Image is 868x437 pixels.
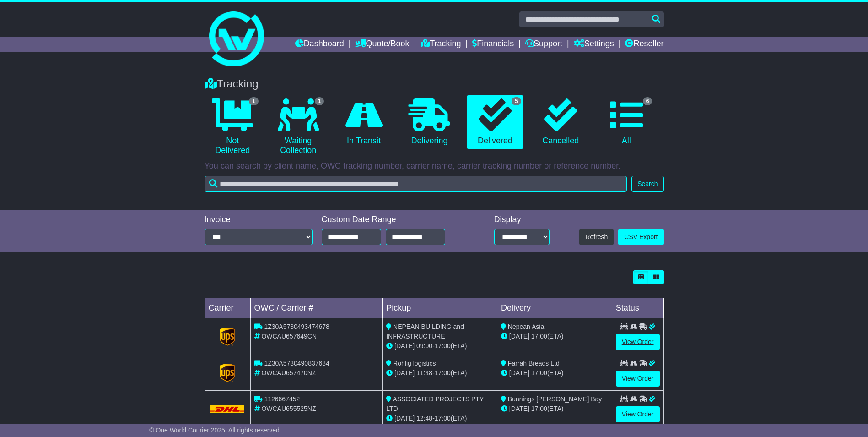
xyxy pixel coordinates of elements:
[598,95,654,149] a: 6 All
[210,405,245,413] img: DHL.png
[401,95,458,149] a: Delivering
[205,161,664,171] p: You can search by client name, OWC tracking number, carrier name, carrier tracking number or refe...
[421,37,461,52] a: Tracking
[625,37,663,52] a: Reseller
[205,298,250,318] td: Carrier
[261,405,316,412] span: OWCAU655525NZ
[386,395,484,412] span: ASSOCIATED PROJECTS PTY LTD
[616,334,660,350] a: View Order
[435,342,451,350] span: 17:00
[416,369,432,377] span: 11:48
[525,37,562,52] a: Support
[250,298,383,318] td: OWC / Carrier #
[394,415,415,422] span: [DATE]
[467,95,523,149] a: 5 Delivered
[612,298,663,318] td: Status
[509,333,529,340] span: [DATE]
[335,95,392,149] a: In Transit
[295,37,344,52] a: Dashboard
[435,369,451,377] span: 17:00
[509,405,529,412] span: [DATE]
[497,298,612,318] td: Delivery
[386,323,464,340] span: NEPEAN BUILDING and INFRASTRUCTURE
[574,37,614,52] a: Settings
[643,97,652,105] span: 6
[264,323,329,330] span: 1Z30A5730493474678
[394,369,415,377] span: [DATE]
[264,395,300,403] span: 1126667452
[386,368,493,378] div: - (ETA)
[501,404,608,414] div: (ETA)
[394,342,415,350] span: [DATE]
[435,415,451,422] span: 17:00
[501,368,608,378] div: (ETA)
[631,176,663,192] button: Search
[531,333,547,340] span: 17:00
[261,333,317,340] span: OWCAU657649CN
[472,37,514,52] a: Financials
[205,95,261,159] a: 1 Not Delivered
[386,341,493,351] div: - (ETA)
[200,77,669,91] div: Tracking
[512,97,521,105] span: 5
[355,37,409,52] a: Quote/Book
[220,364,235,382] img: GetCarrierServiceLogo
[264,360,329,367] span: 1Z30A5730490837684
[205,215,313,225] div: Invoice
[509,369,529,377] span: [DATE]
[618,229,663,245] a: CSV Export
[579,229,614,245] button: Refresh
[531,369,547,377] span: 17:00
[383,298,497,318] td: Pickup
[386,414,493,423] div: - (ETA)
[416,342,432,350] span: 09:00
[501,332,608,341] div: (ETA)
[494,215,550,225] div: Display
[249,97,259,105] span: 1
[508,360,560,367] span: Farrah Breads Ltd
[220,328,235,346] img: GetCarrierServiceLogo
[508,395,602,403] span: Bunnings [PERSON_NAME] Bay
[531,405,547,412] span: 17:00
[533,95,589,149] a: Cancelled
[616,406,660,422] a: View Order
[393,360,436,367] span: Rohlig logistics
[270,95,326,159] a: 1 Waiting Collection
[508,323,544,330] span: Nepean Asia
[616,371,660,387] a: View Order
[149,426,281,434] span: © One World Courier 2025. All rights reserved.
[322,215,469,225] div: Custom Date Range
[416,415,432,422] span: 12:48
[315,97,324,105] span: 1
[261,369,316,377] span: OWCAU657470NZ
